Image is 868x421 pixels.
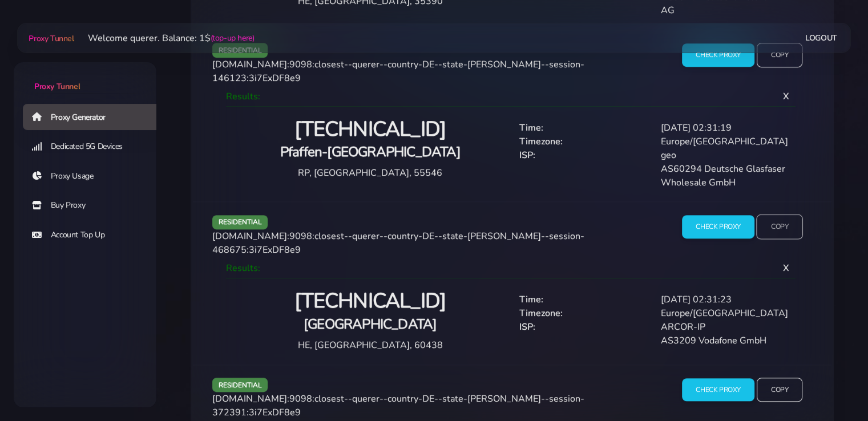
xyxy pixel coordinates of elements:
span: RP, [GEOGRAPHIC_DATA], 55546 [298,167,442,179]
span: [DOMAIN_NAME]:9098:closest--querer--country-DE--state-[PERSON_NAME]--session-468675:3i7ExDF8e9 [212,230,584,256]
input: Copy [756,214,803,240]
h4: [GEOGRAPHIC_DATA] [235,315,506,334]
h2: [TECHNICAL_ID] [235,288,506,315]
span: Results: [226,262,260,274]
span: Results: [226,90,260,103]
input: Copy [757,43,802,67]
div: AS3209 Vodafone GmbH [654,334,796,347]
span: [DOMAIN_NAME]:9098:closest--querer--country-DE--state-[PERSON_NAME]--session-372391:3i7ExDF8e9 [212,392,584,419]
a: Buy Proxy [23,192,165,218]
a: Logout [805,27,837,48]
h4: Pfaffen-[GEOGRAPHIC_DATA] [235,143,506,161]
span: Proxy Tunnel [29,33,74,44]
a: Dedicated 5G Devices [23,133,165,160]
a: Proxy Tunnel [14,62,156,92]
div: Europe/[GEOGRAPHIC_DATA] [654,135,796,148]
div: [DATE] 02:31:19 [654,121,796,135]
a: (top-up here) [211,32,255,44]
span: X [774,81,798,112]
a: Proxy Usage [23,163,165,189]
span: X [774,253,798,284]
div: Europe/[GEOGRAPHIC_DATA] [654,306,796,320]
span: HE, [GEOGRAPHIC_DATA], 60438 [298,339,443,351]
h2: [TECHNICAL_ID] [235,116,506,143]
input: Check Proxy [682,215,754,238]
div: Timezone: [512,306,655,320]
span: residential [212,378,268,392]
div: [DATE] 02:31:23 [654,293,796,306]
input: Check Proxy [682,43,754,67]
div: Time: [512,121,655,135]
div: AS60294 Deutsche Glasfaser Wholesale GmbH [654,162,796,189]
input: Copy [757,378,802,402]
a: Proxy Generator [23,104,165,130]
div: ISP: [512,320,655,334]
li: Welcome querer. Balance: 1$ [74,31,255,45]
a: Proxy Tunnel [26,29,74,47]
div: Timezone: [512,135,655,148]
span: Proxy Tunnel [34,81,80,92]
iframe: Webchat Widget [813,366,854,407]
span: residential [212,215,268,229]
div: geo [654,148,796,162]
span: [DOMAIN_NAME]:9098:closest--querer--country-DE--state-[PERSON_NAME]--session-146123:3i7ExDF8e9 [212,58,584,84]
div: Time: [512,293,655,306]
input: Check Proxy [682,378,754,402]
div: ISP: [512,148,655,162]
a: Account Top Up [23,222,165,248]
div: ARCOR-IP [654,320,796,334]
